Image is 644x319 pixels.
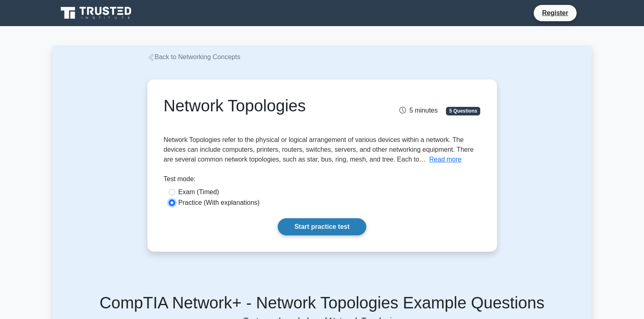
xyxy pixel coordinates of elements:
label: Exam (Timed) [178,187,219,197]
div: Test mode: [164,174,481,187]
a: Back to Networking Concepts [147,53,241,60]
label: Practice (With explanations) [178,198,260,208]
h1: Network Topologies [164,96,372,115]
a: Register [537,8,573,18]
span: 5 minutes [399,107,437,114]
span: Network Topologies refer to the physical or logical arrangement of various devices within a netwo... [164,136,474,163]
span: 5 Questions [446,107,480,115]
h5: CompTIA Network+ - Network Topologies Example Questions [62,293,582,312]
a: Start practice test [278,218,366,235]
button: Read more [429,155,461,164]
